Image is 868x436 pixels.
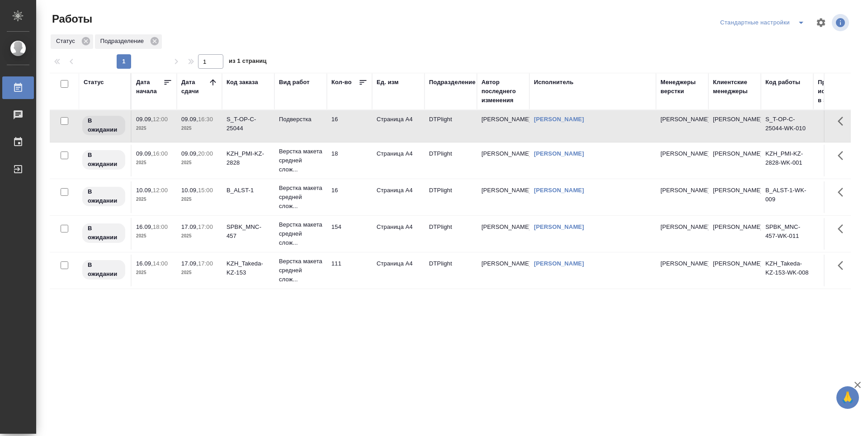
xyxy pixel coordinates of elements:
[226,223,270,241] div: SPBK_MNC-457
[425,110,477,142] td: DTPlight
[136,268,172,277] p: 2025
[136,223,153,230] p: 16.09,
[226,259,270,277] div: KZH_Takeda-KZ-153
[331,78,352,87] div: Кол-во
[708,181,761,213] td: [PERSON_NAME]
[81,186,126,207] div: Исполнитель назначен, приступать к работе пока рано
[372,110,425,142] td: Страница А4
[136,195,172,204] p: 2025
[136,187,153,194] p: 10.09,
[429,78,476,87] div: Подразделение
[761,181,813,213] td: B_ALST-1-WK-009
[761,255,813,286] td: KZH_Takeda-KZ-153-WK-008
[81,149,126,171] div: Исполнитель назначен, приступать к работе пока рано
[708,255,761,286] td: [PERSON_NAME]
[136,150,153,157] p: 09.09,
[198,116,213,123] p: 16:30
[832,181,854,203] button: Здесь прячутся важные кнопки
[534,260,584,267] a: [PERSON_NAME]
[761,145,813,176] td: KZH_PMI-KZ-2828-WK-001
[279,147,322,174] p: Верстка макета средней слож...
[100,37,147,46] p: Подразделение
[765,78,800,87] div: Код работы
[136,232,172,241] p: 2025
[88,151,120,169] p: В ожидании
[832,145,854,166] button: Здесь прячутся важные кнопки
[153,150,168,157] p: 16:00
[181,195,217,204] p: 2025
[832,218,854,240] button: Здесь прячутся важные кнопки
[95,34,162,49] div: Подразделение
[660,259,704,268] p: [PERSON_NAME]
[327,110,372,142] td: 16
[660,115,704,124] p: [PERSON_NAME]
[226,78,258,87] div: Код заказа
[832,255,854,276] button: Здесь прячутся важные кнопки
[477,110,529,142] td: [PERSON_NAME]
[534,150,584,157] a: [PERSON_NAME]
[832,110,854,132] button: Здесь прячутся важные кнопки
[372,181,425,213] td: Страница А4
[181,78,208,96] div: Дата сдачи
[372,145,425,176] td: Страница А4
[181,158,217,167] p: 2025
[198,223,213,230] p: 17:00
[229,56,267,69] span: из 1 страниц
[88,224,120,242] p: В ожидании
[836,386,859,409] button: 🙏
[153,223,168,230] p: 18:00
[136,260,153,267] p: 16.09,
[534,116,584,123] a: [PERSON_NAME]
[279,184,322,211] p: Верстка макета средней слож...
[279,220,322,247] p: Верстка макета средней слож...
[81,115,126,136] div: Исполнитель назначен, приступать к работе пока рано
[181,223,198,230] p: 17.09,
[425,255,477,286] td: DTPlight
[660,223,704,232] p: [PERSON_NAME]
[818,78,859,105] div: Прогресс исполнителя в SC
[51,34,93,49] div: Статус
[226,149,270,167] div: KZH_PMI-KZ-2828
[327,181,372,213] td: 16
[534,187,584,194] a: [PERSON_NAME]
[477,218,529,250] td: [PERSON_NAME]
[279,78,310,87] div: Вид работ
[713,78,756,96] div: Клиентские менеджеры
[477,181,529,213] td: [PERSON_NAME]
[372,255,425,286] td: Страница А4
[50,12,92,26] span: Работы
[534,223,584,230] a: [PERSON_NAME]
[761,218,813,250] td: SPBK_MNC-457-WK-011
[181,116,198,123] p: 09.09,
[425,218,477,250] td: DTPlight
[181,187,198,194] p: 10.09,
[56,37,78,46] p: Статус
[477,145,529,176] td: [PERSON_NAME]
[181,150,198,157] p: 09.09,
[153,116,168,123] p: 12:00
[81,223,126,244] div: Исполнитель назначен, приступать к работе пока рано
[88,116,120,134] p: В ожидании
[279,257,322,284] p: Верстка макета средней слож...
[327,255,372,286] td: 111
[327,218,372,250] td: 154
[534,78,574,87] div: Исполнитель
[88,187,120,205] p: В ожидании
[279,115,322,124] p: Подверстка
[660,149,704,158] p: [PERSON_NAME]
[136,116,153,123] p: 09.09,
[425,181,477,213] td: DTPlight
[136,124,172,133] p: 2025
[136,78,163,96] div: Дата начала
[377,78,399,87] div: Ед. изм
[226,115,270,133] div: S_T-OP-C-25044
[88,261,120,279] p: В ожидании
[136,158,172,167] p: 2025
[153,260,168,267] p: 14:00
[198,187,213,194] p: 15:00
[181,232,217,241] p: 2025
[481,78,525,105] div: Автор последнего изменения
[718,15,810,30] div: split button
[832,14,851,31] span: Посмотреть информацию
[226,186,270,195] div: B_ALST-1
